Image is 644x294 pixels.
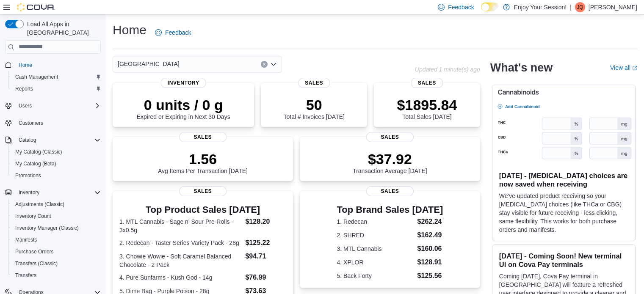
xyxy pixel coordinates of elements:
dt: 4. XPLOR [337,258,414,267]
div: Avg Items Per Transaction [DATE] [158,151,248,174]
a: Purchase Orders [12,247,57,257]
button: My Catalog (Beta) [8,158,104,170]
div: Total # Invoices [DATE] [283,96,344,120]
button: Promotions [8,170,104,181]
span: Manifests [12,235,101,245]
button: Catalog [2,134,104,146]
button: Cash Management [8,71,104,83]
dt: 2. Redecan - Taster Series Variety Pack - 28g [119,239,242,247]
span: Inventory [19,189,39,196]
img: Cova [17,3,55,11]
a: Customers [15,118,47,128]
button: Catalog [15,135,39,145]
span: Catalog [15,135,101,145]
dt: 5. Back Forty [337,272,414,280]
button: Purchase Orders [8,246,104,258]
span: Users [19,102,32,109]
a: Transfers [12,270,40,280]
span: My Catalog (Classic) [15,148,62,155]
dd: $125.22 [245,238,286,248]
dd: $160.06 [417,244,443,254]
a: Cash Management [12,72,61,82]
dd: $76.99 [245,272,286,283]
h3: Top Brand Sales [DATE] [337,205,443,215]
span: Promotions [12,170,101,181]
dd: $94.71 [245,251,286,261]
h3: [DATE] - [MEDICAL_DATA] choices are now saved when receiving [499,171,628,188]
dt: 3. MTL Cannabis [337,245,414,253]
span: Adjustments (Classic) [15,201,64,208]
span: Transfers (Classic) [15,260,58,267]
a: Promotions [12,170,44,181]
button: My Catalog (Classic) [8,146,104,158]
p: Updated 1 minute(s) ago [415,66,480,73]
span: Cash Management [12,72,101,82]
svg: External link [632,66,637,71]
dd: $262.24 [417,217,443,227]
dd: $162.49 [417,230,443,240]
p: 50 [283,96,344,113]
span: My Catalog (Beta) [12,159,101,169]
dd: $128.20 [245,217,286,227]
span: Sales [179,186,227,196]
a: Reports [12,84,36,94]
span: Inventory Count [12,211,101,221]
span: Cash Management [15,74,58,80]
span: Promotions [15,172,41,179]
p: | [570,2,572,12]
a: Home [15,60,36,70]
dd: $128.91 [417,257,443,267]
p: We've updated product receiving so your [MEDICAL_DATA] choices (like THCa or CBG) stay visible fo... [499,192,628,234]
span: Load All Apps in [GEOGRAPHIC_DATA] [24,20,101,37]
span: Inventory [161,78,206,88]
span: Home [15,60,101,70]
span: Feedback [165,28,191,37]
p: $1895.84 [397,96,457,113]
span: Inventory Manager (Classic) [12,223,101,233]
button: Inventory Manager (Classic) [8,222,104,234]
p: 0 units / 0 g [137,96,230,113]
span: Inventory Count [15,213,51,220]
a: My Catalog (Beta) [12,159,60,169]
dd: $125.56 [417,271,443,281]
p: $37.92 [353,151,427,168]
span: JQ [577,2,583,12]
button: Home [2,59,104,71]
button: Customers [2,117,104,129]
dt: 2. SHRED [337,231,414,239]
span: Transfers [15,272,36,279]
span: Dark Mode [481,11,481,12]
span: Transfers (Classic) [12,258,101,269]
span: Reports [12,84,101,94]
p: 1.56 [158,151,248,168]
button: Manifests [8,234,104,246]
p: [PERSON_NAME] [589,2,637,12]
span: Sales [179,132,227,142]
span: Sales [298,78,330,88]
input: Dark Mode [481,3,499,11]
span: Inventory [15,187,101,198]
div: Expired or Expiring in Next 30 Days [137,96,230,120]
span: Adjustments (Classic) [12,199,101,209]
span: Sales [366,132,414,142]
a: Manifests [12,235,40,245]
span: Purchase Orders [15,248,54,255]
a: My Catalog (Classic) [12,147,66,157]
dt: 3. Chowie Wowie - Soft Caramel Balanced Chocolate - 2 Pack [119,252,242,269]
a: Transfers (Classic) [12,258,61,269]
button: Inventory Count [8,210,104,222]
button: Open list of options [270,61,277,68]
span: Manifests [15,236,37,243]
span: Catalog [19,137,36,143]
span: Customers [19,120,43,126]
button: Adjustments (Classic) [8,198,104,210]
h2: What's new [490,61,553,74]
a: Inventory Count [12,211,55,221]
span: Customers [15,118,101,128]
span: Transfers [12,270,101,280]
p: Enjoy Your Session! [514,2,567,12]
a: Adjustments (Classic) [12,199,68,209]
span: [GEOGRAPHIC_DATA] [118,59,180,69]
a: View allExternal link [610,64,637,71]
a: Feedback [152,24,194,41]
